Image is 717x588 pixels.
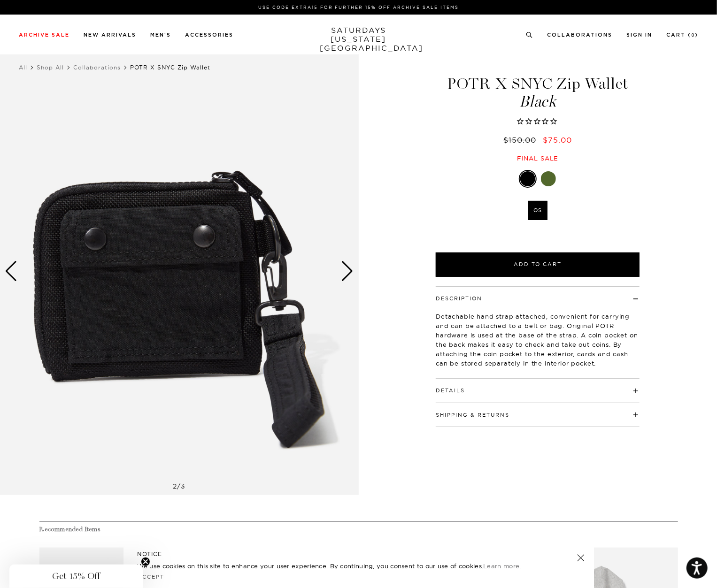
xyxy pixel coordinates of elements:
[320,26,397,53] a: SATURDAYS[US_STATE][GEOGRAPHIC_DATA]
[434,117,641,127] span: Rated 0.0 out of 5 stars 0 reviews
[436,412,509,418] button: Shipping & Returns
[181,482,185,490] span: 3
[436,388,465,393] button: Details
[39,526,678,534] h4: Recommended Items
[19,32,69,38] a: Archive Sale
[436,312,640,368] p: Detachable hand strap attached, convenient for carrying and can be attached to a belt or bag. Ori...
[691,33,695,38] small: 0
[503,135,540,145] del: $150.00
[434,76,641,109] h1: POTR X SNYC Zip Wallet
[150,32,171,38] a: Men's
[19,64,27,71] a: All
[73,64,121,71] a: Collaborations
[666,32,698,38] a: Cart (0)
[528,201,547,220] label: OS
[23,4,694,11] p: Use Code EXTRA15 for Further 15% Off Archive Sale Items
[436,296,482,301] button: Description
[141,557,150,566] button: Close teaser
[130,64,210,71] span: POTR X SNYC Zip Wallet
[138,573,165,580] a: Accept
[9,565,143,588] div: Get 15% OffClose teaser
[434,154,641,162] div: Final sale
[483,562,519,570] a: Learn more
[52,571,100,582] span: Get 15% Off
[436,252,640,277] button: Add to Cart
[434,94,641,109] span: Black
[37,64,64,71] a: Shop All
[138,561,547,571] p: We use cookies on this site to enhance your user experience. By continuing, you consent to our us...
[341,261,354,282] div: Next slide
[173,482,177,490] span: 2
[5,261,17,282] div: Previous slide
[626,32,652,38] a: Sign In
[547,32,612,38] a: Collaborations
[185,32,233,38] a: Accessories
[543,135,572,145] span: $75.00
[138,550,580,558] h5: NOTICE
[84,32,136,38] a: New Arrivals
